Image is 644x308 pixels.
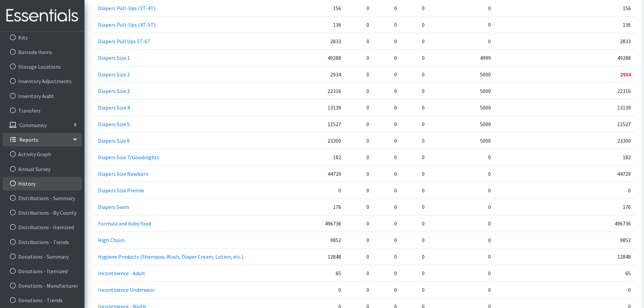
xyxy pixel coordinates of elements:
td: 0 [373,132,401,149]
td: 11527 [579,116,635,132]
td: 0 [401,215,429,232]
a: Activity Graph [3,147,82,161]
a: Distributions - Summary [3,191,82,205]
a: Diapers Size 2 [98,71,130,78]
td: 0 [373,49,401,66]
a: Distributions - By County [3,206,82,219]
td: 0 [373,265,401,281]
td: 0 [373,33,401,49]
td: 0 [345,49,373,66]
td: 0 [401,66,429,82]
a: Distributions - Itemized [3,220,82,234]
a: Incontinence - Adult [98,270,145,277]
a: Diapers Pull-Ups (4T-5T) [98,21,156,28]
td: 182 [579,149,635,165]
td: 2833 [285,33,345,49]
a: Incontinence Underwear [98,286,155,293]
td: 23300 [579,132,635,149]
td: 5000 [429,66,495,82]
a: Diapers Size 7/Goodnights [98,154,159,161]
td: 0 [429,149,495,165]
a: Distributions - Trends [3,235,82,249]
td: 0 [345,232,373,248]
td: 5000 [429,99,495,116]
td: 0 [373,215,401,232]
a: Diapers Pull Ups 5T-6T [98,38,151,45]
td: 0 [345,215,373,232]
a: Barcode Items [3,45,82,59]
a: Transfers [3,104,82,117]
td: 182 [285,149,345,165]
td: 0 [429,33,495,49]
td: 0 [345,265,373,281]
td: 0 [401,33,429,49]
td: 0 [429,265,495,281]
a: Diapers Pull-Ups (3T-4T) [98,5,156,11]
td: 0 [373,165,401,182]
td: 0 [429,248,495,265]
td: 0 [373,149,401,165]
a: History [3,177,82,190]
td: 0 [401,165,429,182]
td: 136 [285,16,345,33]
a: Diapers Size 6 [98,137,130,144]
td: 0 [401,149,429,165]
td: 4999 [429,49,495,66]
td: 5000 [429,82,495,99]
td: 13139 [285,99,345,116]
td: 2934 [579,66,635,82]
td: 0 [345,248,373,265]
a: High Chairs [98,237,125,243]
td: 0 [345,281,373,298]
td: 0 [429,182,495,198]
a: Diapers Size Newborn [98,170,148,177]
td: 0 [401,248,429,265]
td: 0 [373,198,401,215]
td: 0 [345,132,373,149]
td: 0 [373,182,401,198]
td: 65 [579,265,635,281]
td: 0 [345,149,373,165]
a: Diapers Swim [98,204,129,210]
td: 0 [345,182,373,198]
td: 0 [285,281,345,298]
td: 0 [373,99,401,116]
td: 0 [345,33,373,49]
td: 49288 [285,49,345,66]
td: 0 [401,99,429,116]
td: 9852 [285,232,345,248]
td: 0 [401,82,429,99]
td: 496736 [579,215,635,232]
td: 136 [579,16,635,33]
td: 0 [401,49,429,66]
td: 0 [429,198,495,215]
td: 13139 [579,99,635,116]
a: Donations - Summary [3,250,82,263]
td: 0 [373,248,401,265]
td: 0 [373,66,401,82]
a: Formula and baby food [98,220,151,227]
td: 12848 [579,248,635,265]
td: 0 [345,82,373,99]
td: 49288 [579,49,635,66]
a: Diapers Size 3 [98,88,130,94]
td: 0 [401,182,429,198]
td: 0 [401,132,429,149]
td: 0 [345,198,373,215]
td: 0 [429,165,495,182]
td: 44729 [285,165,345,182]
td: 0 [373,281,401,298]
a: Storage Locations [3,60,82,73]
a: Reports [3,133,82,146]
td: 0 [345,99,373,116]
a: Diapers Size 5 [98,121,130,127]
td: 0 [401,16,429,33]
td: 0 [345,16,373,33]
td: 176 [579,198,635,215]
a: Hygiene Products (Shampoo, Wash, Diaper Cream, Lotion, etc.) [98,253,243,260]
td: 0 [285,182,345,198]
td: 22316 [285,82,345,99]
td: 0 [429,232,495,248]
td: 44729 [579,165,635,182]
td: 0 [579,281,635,298]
